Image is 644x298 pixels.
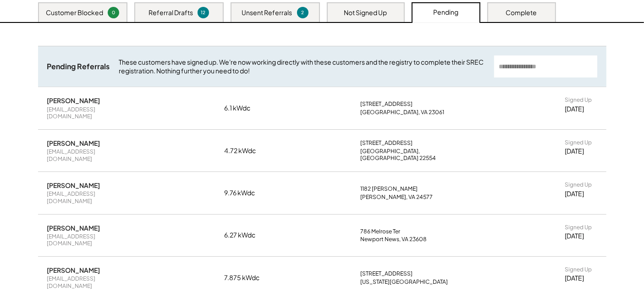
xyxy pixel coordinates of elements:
[242,8,292,17] div: Unsent Referrals
[47,266,100,274] div: [PERSON_NAME]
[506,8,537,17] div: Complete
[119,58,485,76] div: These customers have signed up. We're now working directly with these customers and the registry ...
[565,96,592,104] div: Signed Up
[565,139,592,146] div: Signed Up
[47,190,134,204] div: [EMAIL_ADDRESS][DOMAIN_NAME]
[47,62,110,72] div: Pending Referrals
[47,139,100,147] div: [PERSON_NAME]
[47,106,134,120] div: [EMAIL_ADDRESS][DOMAIN_NAME]
[149,8,193,17] div: Referral Drafts
[224,231,270,240] div: 6.27 kWdc
[360,236,427,243] div: Newport News, VA 23608
[47,224,100,232] div: [PERSON_NAME]
[224,273,270,282] div: 7.875 kWdc
[46,8,103,17] div: Customer Blocked
[565,189,584,199] div: [DATE]
[565,232,584,241] div: [DATE]
[360,148,475,162] div: [GEOGRAPHIC_DATA], [GEOGRAPHIC_DATA] 22554
[47,96,100,105] div: [PERSON_NAME]
[433,8,458,17] div: Pending
[565,181,592,188] div: Signed Up
[360,278,448,286] div: [US_STATE][GEOGRAPHIC_DATA]
[47,233,134,247] div: [EMAIL_ADDRESS][DOMAIN_NAME]
[109,9,118,16] div: 0
[565,224,592,231] div: Signed Up
[360,185,418,193] div: 1182 [PERSON_NAME]
[360,193,433,201] div: [PERSON_NAME], VA 24577
[360,228,400,235] div: 786 Melrose Ter
[224,146,270,155] div: 4.72 kWdc
[360,139,413,147] div: [STREET_ADDRESS]
[360,109,444,116] div: [GEOGRAPHIC_DATA], VA 23061
[565,266,592,273] div: Signed Up
[565,147,584,156] div: [DATE]
[298,9,307,16] div: 2
[47,181,100,189] div: [PERSON_NAME]
[47,148,134,162] div: [EMAIL_ADDRESS][DOMAIN_NAME]
[47,275,134,289] div: [EMAIL_ADDRESS][DOMAIN_NAME]
[224,104,270,113] div: 6.1 kWdc
[199,9,208,16] div: 12
[360,270,413,277] div: [STREET_ADDRESS]
[344,8,387,17] div: Not Signed Up
[224,188,270,198] div: 9.76 kWdc
[565,105,584,114] div: [DATE]
[565,274,584,283] div: [DATE]
[360,100,413,108] div: [STREET_ADDRESS]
